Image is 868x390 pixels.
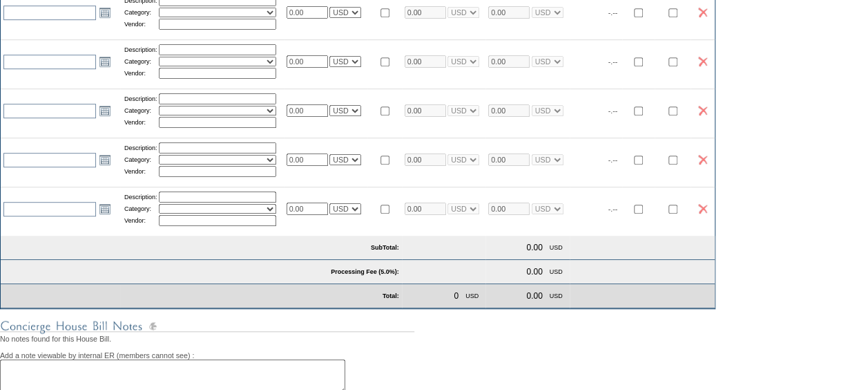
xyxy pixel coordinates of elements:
[608,156,618,164] span: -.--
[124,142,157,154] td: Description:
[451,288,461,304] td: 0
[97,54,113,69] a: Open the calendar popup.
[523,240,545,255] td: 0.00
[523,288,545,304] td: 0.00
[547,264,566,279] td: USD
[97,152,113,167] a: Open the calendar popup.
[124,166,157,177] td: Vendor:
[1,236,402,260] td: SubTotal:
[608,106,618,115] span: -.--
[463,288,481,304] td: USD
[608,205,618,213] span: -.--
[547,288,566,304] td: USD
[1,260,402,284] td: Processing Fee (5.0%):
[124,215,157,226] td: Vendor:
[124,155,157,165] td: Category:
[547,240,566,255] td: USD
[698,204,707,214] img: icon_delete2.gif
[124,106,157,115] td: Category:
[124,204,157,214] td: Category:
[124,117,157,128] td: Vendor:
[97,5,113,20] a: Open the calendar popup.
[608,8,618,17] span: -.--
[124,8,157,17] td: Category:
[124,93,157,104] td: Description:
[124,19,157,30] td: Vendor:
[608,57,618,66] span: -.--
[124,44,157,55] td: Description:
[698,106,707,115] img: icon_delete2.gif
[523,264,545,279] td: 0.00
[698,155,707,165] img: icon_delete2.gif
[97,201,113,216] a: Open the calendar popup.
[120,284,402,308] td: Total:
[124,68,157,79] td: Vendor:
[124,57,157,66] td: Category:
[124,192,157,203] td: Description:
[97,103,113,118] a: Open the calendar popup.
[698,57,707,66] img: icon_delete2.gif
[698,8,707,17] img: icon_delete2.gif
